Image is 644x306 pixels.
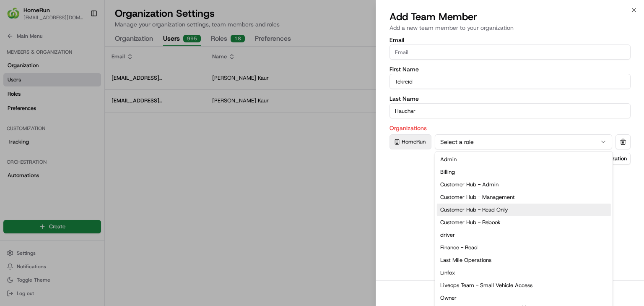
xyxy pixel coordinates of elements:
label: First Name [390,66,631,72]
p: Welcome 👋 [8,34,153,47]
img: 1736555255976-a54dd68f-1ca7-489b-9aae-adbdc363a1c4 [8,80,23,95]
span: Customer Hub - Management [440,194,515,201]
h2: Add Team Member [390,10,631,24]
a: 💻API Documentation [68,118,138,133]
div: We're available if you need us! [29,89,106,95]
span: Knowledge Base [17,122,64,130]
span: Customer Hub - Rebook [440,219,501,226]
a: Powered byPylon [59,142,101,149]
div: Start new chat [29,80,138,89]
div: HomeRun [390,134,431,149]
span: Customer Hub - Read Only [440,206,508,214]
label: Last Name [390,96,631,102]
span: Last Mile Operations [440,256,491,264]
input: Clear [22,54,138,63]
label: Email [390,37,631,43]
span: API Documentation [79,122,135,130]
span: Admin [440,156,457,163]
span: Billing [440,168,455,176]
label: Organizations [390,125,631,131]
input: Last Name [390,103,631,118]
div: 💻 [71,123,78,129]
span: Finance - Read [440,244,478,251]
input: Email [390,44,631,60]
span: Pylon [83,142,101,149]
span: Linfox [440,269,455,277]
button: Start new chat [143,83,153,93]
p: Add a new team member to your organization [390,24,631,32]
a: 📗Knowledge Base [5,118,68,133]
input: First Name [390,74,631,89]
img: Nash [8,8,25,25]
div: 📗 [8,123,15,129]
span: driver [440,231,455,239]
span: Customer Hub - Admin [440,181,499,188]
